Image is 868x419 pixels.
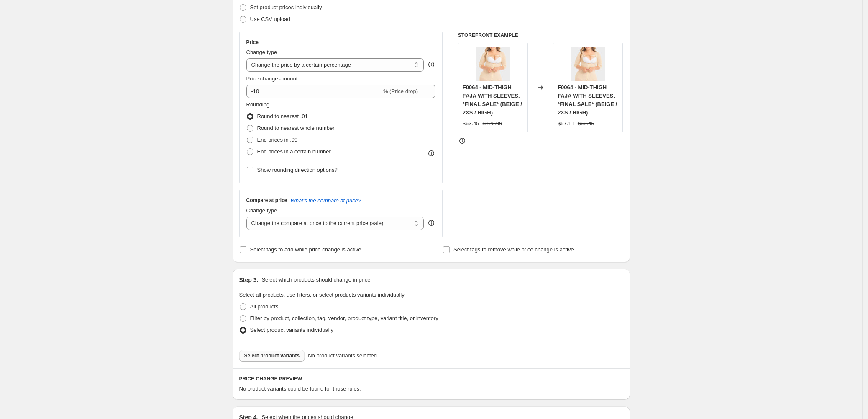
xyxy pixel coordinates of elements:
[427,219,435,227] div: help
[246,207,277,214] span: Change type
[463,119,479,128] div: $63.45
[244,352,300,359] span: Select product variants
[257,113,308,119] span: Round to nearest .01
[250,303,279,310] span: All products
[239,350,305,362] button: Select product variants
[250,246,361,253] span: Select tags to add while price change is active
[261,276,370,284] p: Select which products should change in price
[246,101,270,108] span: Rounding
[239,375,623,382] h6: PRICE CHANGE PREVIEW
[239,385,361,392] span: No product variants could be found for those rules.
[383,88,418,94] span: % (Price drop)
[571,47,605,81] img: Fajas_Cortas_F0064-Frente_80x.jpg
[291,197,361,204] button: What's the compare at price?
[250,16,290,22] span: Use CSV upload
[239,276,259,284] h2: Step 3.
[558,84,617,116] span: F0064 - MID-THIGH FAJA WITH SLEEVES. *FINAL SALE* (BEIGE / 2XS / HIGH)
[250,4,322,10] span: Set product prices individually
[458,32,623,39] h6: STOREFRONT EXAMPLE
[463,84,522,116] span: F0064 - MID-THIGH FAJA WITH SLEEVES. *FINAL SALE* (BEIGE / 2XS / HIGH)
[453,246,574,253] span: Select tags to remove while price change is active
[257,125,335,131] span: Round to nearest whole number
[246,85,382,98] input: -15
[250,315,438,321] span: Filter by product, collection, tag, vendor, product type, variant title, or inventory
[257,137,298,143] span: End prices in .99
[427,60,435,69] div: help
[239,292,405,298] span: Select all products, use filters, or select products variants individually
[246,197,287,204] h3: Compare at price
[476,47,510,81] img: Fajas_Cortas_F0064-Frente_80x.jpg
[308,352,377,360] span: No product variants selected
[483,119,502,128] strike: $126.90
[246,49,277,55] span: Change type
[250,327,333,333] span: Select product variants individually
[558,119,574,128] div: $57.11
[578,119,594,128] strike: $63.45
[257,148,331,155] span: End prices in a certain number
[246,39,259,46] h3: Price
[257,167,338,173] span: Show rounding direction options?
[246,75,298,82] span: Price change amount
